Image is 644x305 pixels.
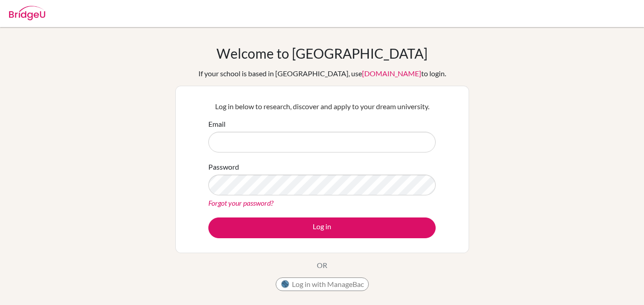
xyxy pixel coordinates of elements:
label: Email [208,119,226,129]
p: OR [317,260,327,271]
button: Log in [208,217,436,238]
a: [DOMAIN_NAME] [362,69,421,78]
label: Password [208,162,239,172]
a: Forgot your password? [208,199,273,207]
h1: Welcome to [GEOGRAPHIC_DATA] [216,45,428,61]
button: Log in with ManageBac [276,277,369,291]
p: Log in below to research, discover and apply to your dream university. [208,101,436,112]
img: Bridge-U [9,6,45,20]
div: If your school is based in [GEOGRAPHIC_DATA], use to login. [198,68,446,79]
